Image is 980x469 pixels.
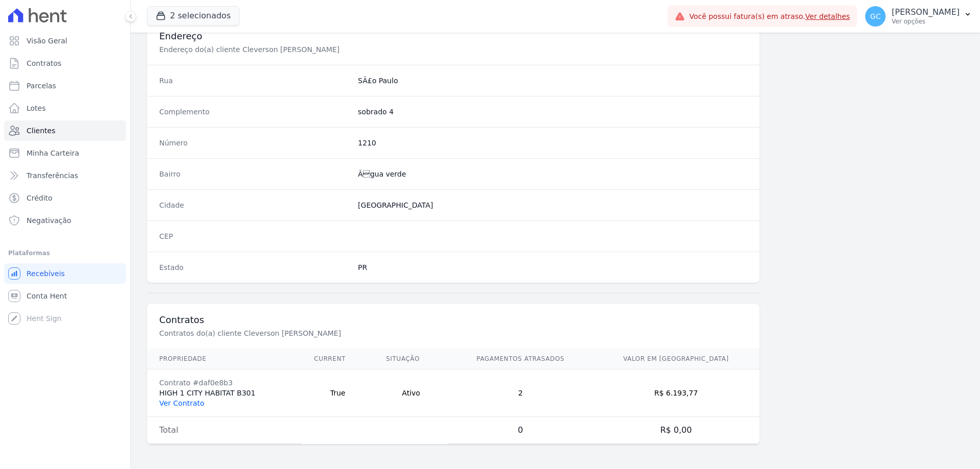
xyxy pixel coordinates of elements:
[4,210,126,231] a: Negativação
[892,7,960,17] p: [PERSON_NAME]
[159,44,502,55] p: Endereço do(a) cliente Cleverson [PERSON_NAME]
[892,17,960,26] p: Ver opções
[159,314,747,326] h3: Contratos
[4,98,126,118] a: Lotes
[27,170,78,181] span: Transferências
[159,231,350,241] dt: CEP
[805,12,850,20] a: Ver detalhes
[27,215,71,226] span: Negativação
[374,369,448,417] td: Ativo
[358,262,747,273] dd: PR
[4,165,126,186] a: Transferências
[27,81,56,91] span: Parcelas
[27,103,46,113] span: Lotes
[27,291,67,301] span: Conta Hent
[159,76,350,86] dt: Rua
[448,369,592,417] td: 2
[27,126,55,136] span: Clientes
[593,349,759,369] th: Valor em [GEOGRAPHIC_DATA]
[448,417,592,444] td: 0
[147,6,239,26] button: 2 selecionados
[4,143,126,163] a: Minha Carteira
[27,148,79,158] span: Minha Carteira
[159,399,204,407] a: Ver Contrato
[8,247,122,259] div: Plataformas
[147,349,302,369] th: Propriedade
[870,13,881,20] span: GC
[302,349,374,369] th: Current
[4,76,126,96] a: Parcelas
[358,169,747,179] dd: Ãgua verde
[159,30,747,42] h3: Endereço
[159,138,350,148] dt: Número
[302,369,374,417] td: True
[159,262,350,273] dt: Estado
[358,107,747,117] dd: sobrado 4
[358,138,747,148] dd: 1210
[593,369,759,417] td: R$ 6.193,77
[159,200,350,210] dt: Cidade
[27,58,61,68] span: Contratos
[358,76,747,86] dd: SÃ£o Paulo
[4,188,126,208] a: Crédito
[159,169,350,179] dt: Bairro
[159,107,350,117] dt: Complemento
[27,36,67,46] span: Visão Geral
[593,417,759,444] td: R$ 0,00
[27,268,65,279] span: Recebíveis
[159,378,289,388] div: Contrato #daf0e8b3
[857,2,980,31] button: GC [PERSON_NAME] Ver opções
[358,200,747,210] dd: [GEOGRAPHIC_DATA]
[4,263,126,284] a: Recebíveis
[4,286,126,306] a: Conta Hent
[159,328,502,338] p: Contratos do(a) cliente Cleverson [PERSON_NAME]
[689,11,850,22] span: Você possui fatura(s) em atraso.
[4,120,126,141] a: Clientes
[147,417,302,444] td: Total
[374,349,448,369] th: Situação
[27,193,53,203] span: Crédito
[4,53,126,73] a: Contratos
[147,369,302,417] td: HIGH 1 CITY HABITAT B301
[4,31,126,51] a: Visão Geral
[448,349,592,369] th: Pagamentos Atrasados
